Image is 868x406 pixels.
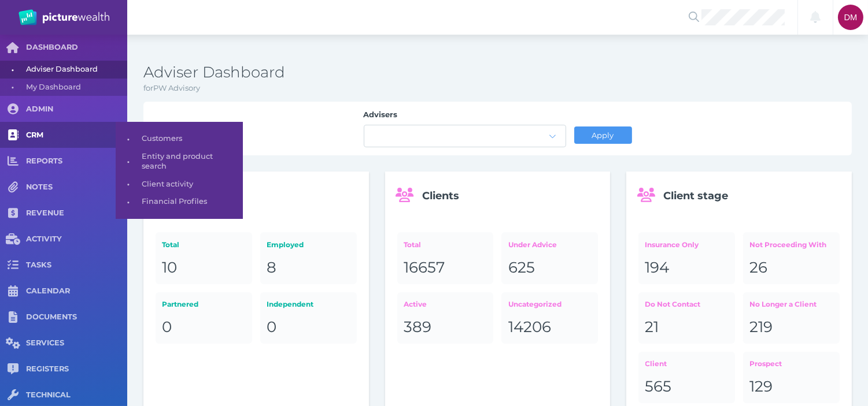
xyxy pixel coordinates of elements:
div: 129 [749,377,833,397]
a: Total16657 [397,232,494,284]
span: Do Not Contact [645,300,701,308]
a: Employed8 [260,232,357,284]
span: NOTES [26,182,127,192]
span: Not Proceeding With [749,240,826,249]
a: •Client activity [116,176,243,193]
label: Advisers [364,110,566,125]
span: Adviser Dashboard [26,61,123,79]
a: Total10 [156,232,252,284]
span: ADMIN [26,105,127,114]
div: 194 [645,258,729,278]
span: Total [162,240,179,249]
span: My Dashboard [26,79,123,96]
span: Customers [142,130,239,148]
span: DASHBOARD [26,43,127,53]
div: 0 [162,318,245,337]
span: • [116,177,142,191]
p: for PW Advisory [143,83,852,94]
span: Total [404,240,421,249]
span: Insurance Only [645,240,699,249]
a: Active389 [397,292,494,344]
div: 16657 [404,258,487,278]
span: REGISTERS [26,364,127,374]
span: Apply [587,131,619,140]
span: Active [404,300,427,308]
span: • [116,132,142,146]
span: • [116,195,142,209]
img: PW [19,9,109,25]
div: 21 [645,318,729,337]
span: Client [645,359,667,368]
div: Dee Molloy [838,5,863,30]
span: No Longer a Client [749,300,817,308]
span: Independent [267,300,313,308]
span: Financial Profiles [142,193,239,211]
a: Independent0 [260,292,357,344]
div: 26 [749,258,833,278]
span: CRM [26,131,127,140]
span: REVENUE [26,208,127,218]
div: 389 [404,318,487,337]
div: 219 [749,318,833,337]
span: Prospect [749,359,782,368]
span: CALENDAR [26,286,127,296]
a: Under Advice625 [501,232,598,284]
span: TECHNICAL [26,390,127,400]
span: SERVICES [26,338,127,348]
div: 0 [267,318,350,337]
span: Partnered [162,300,198,308]
a: Partnered0 [156,292,252,344]
span: ACTIVITY [26,234,127,244]
div: 8 [267,258,350,278]
span: TASKS [26,260,127,270]
span: DM [844,13,858,22]
span: Employed [267,240,304,249]
span: DOCUMENTS [26,312,127,322]
span: Client activity [142,176,239,193]
div: 625 [508,258,592,278]
span: Entity and product search [142,148,239,175]
span: Uncategorized [508,300,562,308]
button: Apply [574,126,632,144]
a: •Customers [116,130,243,148]
span: Under Advice [508,240,557,249]
a: •Financial Profiles [116,193,243,211]
span: Clients [422,189,459,202]
a: •Entity and product search [116,148,243,175]
div: 10 [162,258,245,278]
span: REPORTS [26,157,127,166]
h3: Adviser Dashboard [143,63,852,83]
span: • [116,154,142,169]
span: Client stage [663,189,728,202]
div: 565 [645,377,729,397]
div: 14206 [508,318,592,337]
